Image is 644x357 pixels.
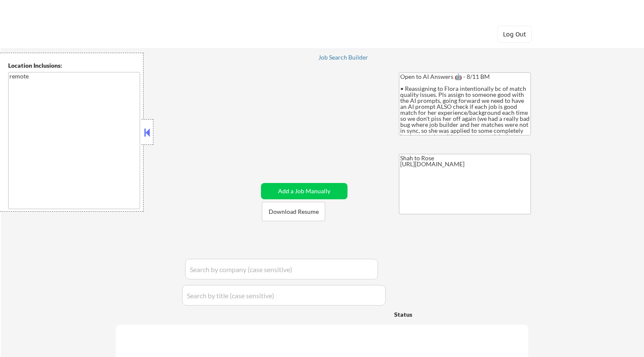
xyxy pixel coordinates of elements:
div: Status [394,306,468,322]
div: Job Search Builder [318,54,368,60]
button: Add a Job Manually [261,183,347,199]
button: Log Out [497,26,532,43]
input: Search by title (case sensitive) [182,285,386,306]
a: Job Search Builder [318,54,368,63]
input: Search by company (case sensitive) [185,259,378,279]
div: Location Inclusions: [8,61,140,70]
button: Download Resume [262,202,325,221]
